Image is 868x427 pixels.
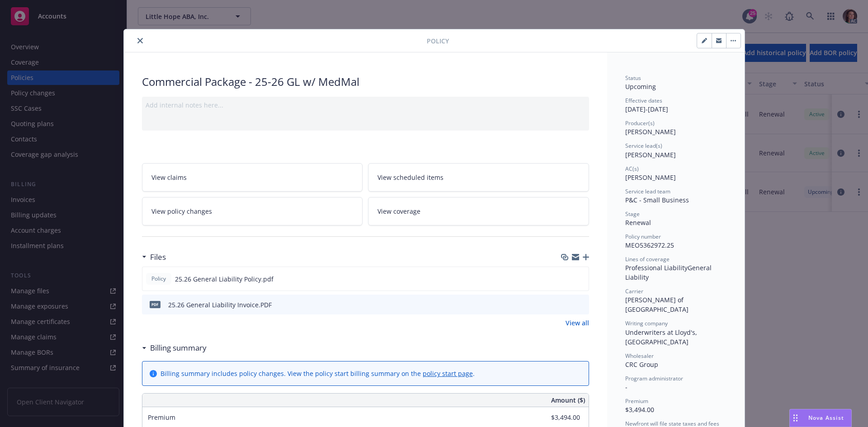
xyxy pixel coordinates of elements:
[625,263,713,282] span: General Liability
[146,100,585,110] div: Add internal notes here...
[566,318,589,328] a: View all
[625,150,676,159] span: [PERSON_NAME]
[625,287,643,295] span: Carrier
[625,119,655,127] span: Producer(s)
[625,97,726,114] div: [DATE] - [DATE]
[625,352,654,360] span: Wholesaler
[625,263,688,272] span: Professional Liability
[377,173,443,182] span: View scheduled items
[577,300,585,310] button: preview file
[577,274,585,284] button: preview file
[368,163,589,192] a: View scheduled items
[625,397,648,405] span: Premium
[151,206,212,216] span: View policy changes
[625,383,627,391] span: -
[625,241,674,249] span: MEO5362972.25
[625,360,658,369] span: CRC Group
[625,165,639,173] span: AC(s)
[790,409,801,427] div: Drag to move
[625,127,676,136] span: [PERSON_NAME]
[625,405,654,414] span: $3,494.00
[150,251,166,263] h3: Files
[160,369,475,378] div: Billing summary includes policy changes. View the policy start billing summary on the .
[625,173,676,182] span: [PERSON_NAME]
[423,369,473,378] a: policy start page
[135,35,146,46] button: close
[150,301,160,308] span: PDF
[808,414,844,422] span: Nova Assist
[151,173,187,182] span: View claims
[427,36,449,46] span: Policy
[150,342,207,354] h3: Billing summary
[368,197,589,225] a: View coverage
[625,142,662,150] span: Service lead(s)
[625,196,689,204] span: P&C - Small Business
[142,197,363,225] a: View policy changes
[625,74,641,82] span: Status
[625,319,668,327] span: Writing company
[625,255,670,263] span: Lines of coverage
[168,300,272,310] div: 25.26 General Liability Invoice.PDF
[377,206,420,216] span: View coverage
[142,163,363,192] a: View claims
[625,296,689,314] span: [PERSON_NAME] of [GEOGRAPHIC_DATA]
[625,218,651,227] span: Renewal
[150,275,168,283] span: Policy
[625,188,670,195] span: Service lead team
[625,328,699,346] span: Underwriters at Lloyd's, [GEOGRAPHIC_DATA]
[625,210,640,218] span: Stage
[142,251,166,263] div: Files
[563,300,570,310] button: download file
[551,395,585,405] span: Amount ($)
[625,97,662,104] span: Effective dates
[625,375,683,382] span: Program administrator
[142,342,207,354] div: Billing summary
[789,409,852,427] button: Nova Assist
[148,413,175,422] span: Premium
[142,74,589,89] div: Commercial Package - 25-26 GL w/ MedMal
[562,274,570,284] button: download file
[527,411,585,424] input: 0.00
[625,82,656,91] span: Upcoming
[175,274,274,284] span: 25.26 General Liability Policy.pdf
[625,233,661,240] span: Policy number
